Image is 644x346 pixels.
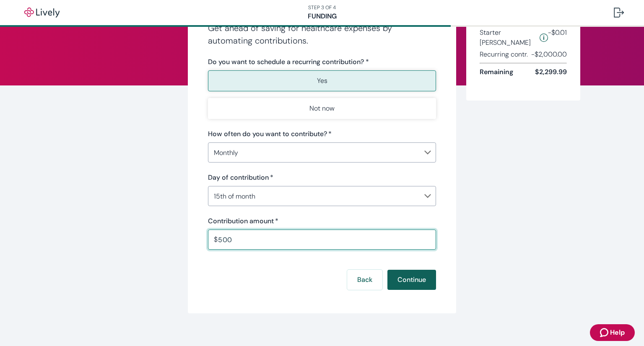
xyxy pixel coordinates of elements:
div: 15th of month [208,188,436,204]
input: $0.00 [218,231,436,248]
svg: Starter penny details [540,34,548,42]
button: Lively will contribute $0.01 to establish your account [540,28,548,48]
p: Yes [317,76,327,86]
button: Log out [607,3,631,23]
svg: Zendesk support icon [600,328,610,338]
span: Help [610,328,625,338]
button: Back [347,270,382,290]
label: Do you want to schedule a recurring contribution? * [208,57,369,67]
p: Not now [309,103,335,114]
label: How often do you want to contribute? [208,129,332,139]
img: Lively [18,8,65,18]
h4: Get ahead of saving for healthcare expenses by automating contributions. [208,22,436,47]
button: Not now [208,98,436,119]
span: Remaining [480,67,513,77]
button: Zendesk support iconHelp [590,324,635,341]
span: - $2,000.00 [531,49,567,59]
span: Recurring contr. [480,49,528,59]
span: Starter [PERSON_NAME] [480,28,536,48]
button: Yes [208,70,436,91]
div: Monthly [208,144,436,161]
span: -$0.01 [548,28,567,48]
label: Day of contribution [208,173,273,183]
label: Contribution amount [208,216,278,226]
button: Continue [387,270,436,290]
p: $ [214,235,218,245]
span: $2,299.99 [535,67,567,77]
